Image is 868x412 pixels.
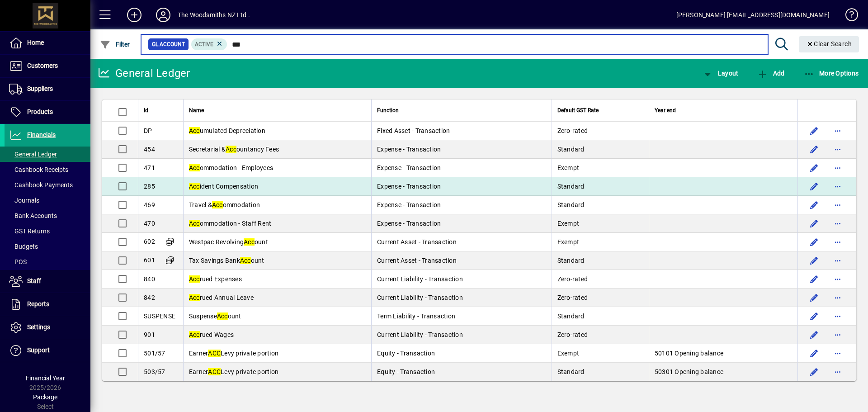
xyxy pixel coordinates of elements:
[120,7,149,23] button: Add
[802,65,861,81] button: More Options
[377,238,457,246] span: Current Asset - Transaction
[9,197,39,204] span: Journals
[5,293,90,316] a: Reports
[98,36,132,52] button: Filter
[557,331,588,338] span: Zero-rated
[377,201,441,208] span: Expense - Transaction
[208,350,221,357] em: ACC
[557,220,580,227] span: Exempt
[557,294,588,301] span: Zero-rated
[189,275,242,283] span: rued Expenses
[27,277,41,284] span: Staff
[557,164,580,171] span: Exempt
[557,350,580,357] span: Exempt
[377,220,441,227] span: Expense - Transaction
[189,238,268,246] span: Westpac Revolving ount
[9,151,57,158] span: General Ledger
[807,272,821,286] button: Edit
[830,216,845,231] button: More options
[557,105,599,115] span: Default GST Rate
[27,39,44,46] span: Home
[144,350,165,357] span: 501/57
[5,147,90,162] a: General Ledger
[807,198,821,212] button: Edit
[655,368,723,375] span: 50301 Opening balance
[830,327,845,342] button: More options
[807,290,821,305] button: Edit
[830,179,845,194] button: More options
[144,201,155,208] span: 469
[189,164,273,171] span: ommodation - Employees
[189,220,200,227] em: Acc
[5,239,90,254] a: Budgets
[189,257,264,264] span: Tax Savings Bank ount
[5,32,90,54] a: Home
[807,365,821,379] button: Edit
[5,193,90,208] a: Journals
[189,350,278,357] span: Earner Levy private portion
[27,346,50,354] span: Support
[5,270,90,293] a: Staff
[830,235,845,249] button: More options
[144,164,155,171] span: 471
[557,238,580,246] span: Exempt
[189,368,278,375] span: Earner Levy private portion
[804,70,859,77] span: More Options
[755,65,787,81] button: Add
[377,183,441,190] span: Expense - Transaction
[5,316,90,339] a: Settings
[5,78,90,100] a: Suppliers
[807,309,821,323] button: Edit
[189,294,200,301] em: Acc
[9,258,27,265] span: POS
[807,235,821,249] button: Edit
[700,65,741,81] button: Layout
[189,183,200,190] em: Acc
[830,309,845,323] button: More options
[557,146,585,153] span: Standard
[27,300,49,308] span: Reports
[807,142,821,156] button: Edit
[189,331,200,338] em: Acc
[27,323,50,331] span: Settings
[830,272,845,286] button: More options
[9,243,38,250] span: Budgets
[27,131,56,138] span: Financials
[807,346,821,360] button: Edit
[655,105,676,115] span: Year end
[655,350,723,357] span: 50101 Opening balance
[377,331,463,338] span: Current Liability - Transaction
[240,257,251,264] em: Acc
[217,313,228,320] em: Acc
[195,41,213,47] span: Active
[208,368,221,375] em: ACC
[806,40,852,47] span: Clear Search
[830,290,845,305] button: More options
[557,368,585,375] span: Standard
[212,201,223,208] em: Acc
[5,162,90,177] a: Cashbook Receipts
[144,256,155,264] span: 601
[830,161,845,175] button: More options
[33,393,57,401] span: Package
[5,208,90,223] a: Bank Accounts
[144,183,155,190] span: 285
[27,108,53,115] span: Products
[830,198,845,212] button: More options
[830,142,845,156] button: More options
[839,2,857,31] a: Knowledge Base
[807,123,821,138] button: Edit
[557,201,585,208] span: Standard
[557,313,585,320] span: Standard
[189,105,204,115] span: Name
[377,368,435,375] span: Equity - Transaction
[377,294,463,301] span: Current Liability - Transaction
[27,85,53,92] span: Suppliers
[807,253,821,268] button: Edit
[191,38,227,50] mat-chip: Activation Status: Active
[557,183,585,190] span: Standard
[100,41,130,48] span: Filter
[189,201,260,208] span: Travel & ommodation
[144,220,155,227] span: 470
[5,101,90,123] a: Products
